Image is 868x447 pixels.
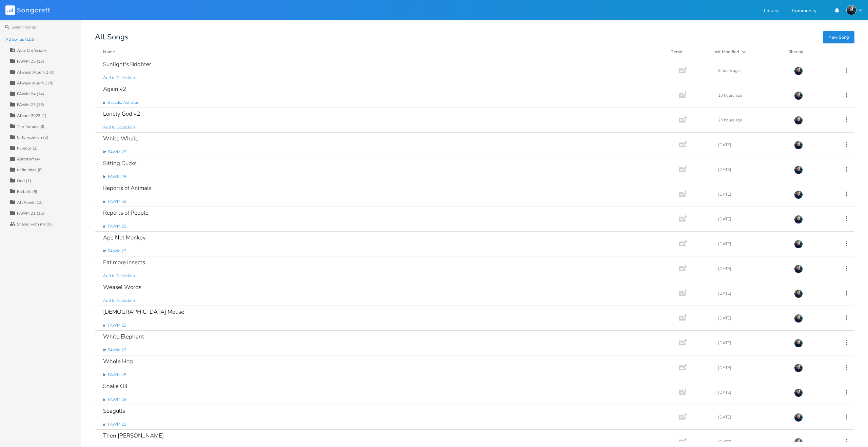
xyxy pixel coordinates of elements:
[103,273,135,279] span: Add to Collection
[108,223,126,229] span: FAWM 25
[17,114,46,118] div: Album 2023 (1)
[718,93,786,97] div: 10 hours ago
[17,59,44,63] div: FAWM 25 (13)
[794,314,803,323] img: Stew Dean
[792,8,816,14] a: Community
[103,248,106,254] span: in
[17,190,37,194] div: Ballads (6)
[108,372,126,378] span: FAWM 25
[718,415,786,419] div: [DATE]
[5,37,35,41] div: All Songs (151)
[103,298,135,304] span: Add to Collection
[103,422,106,427] span: in
[17,222,52,226] div: Shared with me (0)
[103,383,127,389] div: Snake Oil
[108,100,140,105] span: Ballads, Astroturf
[17,211,44,215] div: FAWM 21 (15)
[108,347,126,353] span: FAWM 25
[788,48,829,55] div: Sharing
[794,438,803,447] img: Stew Dean
[17,168,43,172] div: unfinished (8)
[846,5,856,15] img: Stew Dean
[103,347,106,353] span: in
[103,223,106,229] span: in
[103,86,126,92] div: Again v2
[103,185,152,191] div: Reports of Animals
[718,267,786,271] div: [DATE]
[718,143,786,147] div: [DATE]
[103,323,106,328] span: in
[103,334,144,339] div: White Elephant
[794,289,803,298] img: Stew Dean
[17,48,46,53] div: New Collection
[108,248,126,254] span: FAWM 25
[718,440,786,444] div: [DATE]
[103,149,106,155] span: in
[718,217,786,221] div: [DATE]
[718,316,786,320] div: [DATE]
[103,397,106,403] span: in
[17,124,45,129] div: The Terrans (3)
[794,66,803,75] img: Stew Dean
[718,168,786,172] div: [DATE]
[108,422,126,427] span: FAWM 25
[794,413,803,422] img: Stew Dean
[670,48,704,55] div: Demo
[794,91,803,100] img: Stew Dean
[103,160,137,166] div: Sitting Ducks
[794,116,803,125] img: Stew Dean
[103,100,106,105] span: in
[108,397,126,403] span: FAWM 25
[794,364,803,372] img: Stew Dean
[103,136,138,141] div: White Whale
[108,149,126,155] span: FAWM 25
[712,48,780,55] button: Last Modified
[103,259,145,265] div: Eat more insects
[103,111,140,117] div: Lonely God v2
[17,157,40,161] div: Astroturf (4)
[718,390,786,394] div: [DATE]
[103,199,106,205] span: in
[794,388,803,397] img: Stew Dean
[108,174,126,180] span: FAWM 25
[103,174,106,180] span: in
[718,118,786,122] div: 20 hours ago
[103,408,125,414] div: Seagulls
[95,34,854,40] div: All Songs
[17,103,44,107] div: FAWM 23 (16)
[794,339,803,348] img: Stew Dean
[103,49,115,55] div: Name
[103,75,135,81] span: Add to Collection
[103,61,151,67] div: Sunlight's Brighter
[718,291,786,295] div: [DATE]
[103,309,184,315] div: [DEMOGRAPHIC_DATA] Mouse
[718,242,786,246] div: [DATE]
[103,372,106,378] span: in
[823,31,854,43] button: New Song
[794,240,803,249] img: Stew Dean
[712,49,739,55] div: Last Modified
[794,166,803,174] img: Stew Dean
[103,210,149,216] div: Reports of People
[103,124,135,130] span: Add to Collection
[794,141,803,150] img: Stew Dean
[17,179,31,183] div: Odd (1)
[17,92,44,96] div: FAWM 24 (14)
[17,81,54,85] div: Always album 1 (8)
[794,190,803,199] img: Stew Dean
[17,146,38,150] div: humour (2)
[794,265,803,273] img: Stew Dean
[718,366,786,370] div: [DATE]
[794,215,803,224] img: Stew Dean
[103,235,146,240] div: Ape Not Monkey
[103,433,164,439] div: Then [PERSON_NAME]
[103,358,133,364] div: Whole Hog
[718,192,786,196] div: [DATE]
[108,199,126,205] span: FAWM 25
[718,69,786,73] div: 8 hours ago
[17,135,48,139] div: 0. To work on (5)
[764,8,778,14] a: Library
[108,323,126,328] span: FAWM 25
[103,284,141,290] div: Weasel Words
[103,48,662,55] button: Name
